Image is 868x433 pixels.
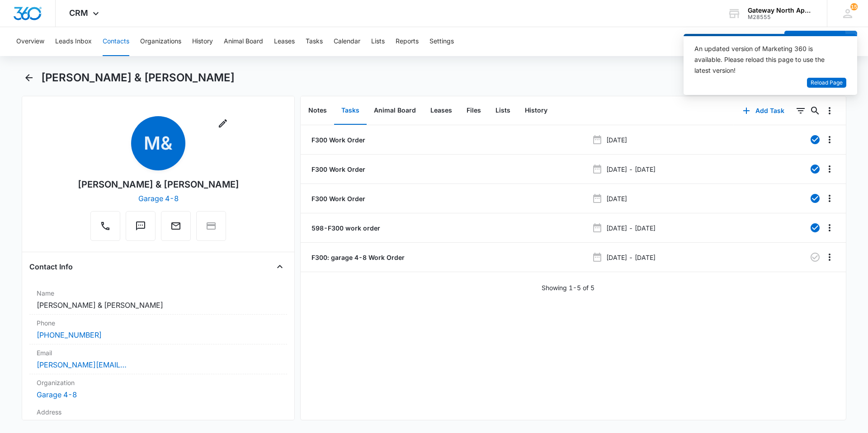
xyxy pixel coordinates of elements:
[423,97,459,125] button: Leases
[29,261,73,272] h4: Contact Info
[37,419,280,429] dd: ---
[192,27,213,56] button: History
[606,194,627,203] p: [DATE]
[37,348,280,358] label: Email
[334,27,360,56] button: Calendar
[55,27,92,56] button: Leads Inbox
[224,27,263,56] button: Animal Board
[811,79,843,87] span: Reload Page
[140,27,181,56] button: Organizations
[822,191,837,206] button: Overflow Menu
[69,8,88,18] span: CRM
[22,71,36,85] button: Back
[29,315,287,344] div: Phone[PHONE_NUMBER]
[37,378,280,387] label: Organization
[371,27,385,56] button: Lists
[16,27,44,56] button: Overview
[126,225,156,233] a: Text
[37,390,77,399] a: Garage 4-8
[334,97,367,125] button: Tasks
[793,104,808,118] button: Filters
[161,225,191,233] a: Email
[78,178,239,191] div: [PERSON_NAME] & [PERSON_NAME]
[822,221,837,235] button: Overflow Menu
[41,71,235,85] h1: [PERSON_NAME] & [PERSON_NAME]
[274,27,295,56] button: Leases
[138,194,179,203] a: Garage 4-8
[310,253,405,262] a: F300: garage 4-8 Work Order
[606,165,656,174] p: [DATE] - [DATE]
[37,288,280,298] label: Name
[822,162,837,176] button: Overflow Menu
[90,211,120,241] button: Call
[734,100,793,122] button: Add Task
[301,97,334,125] button: Notes
[606,223,656,233] p: [DATE] - [DATE]
[103,27,129,56] button: Contacts
[161,211,191,241] button: Email
[29,344,287,374] div: Email[PERSON_NAME][EMAIL_ADDRESS][DOMAIN_NAME]
[748,7,814,14] div: account name
[429,27,454,56] button: Settings
[822,132,837,147] button: Overflow Menu
[310,135,365,145] a: F300 Work Order
[784,31,845,52] button: Add Contact
[822,104,837,118] button: Overflow Menu
[29,374,287,404] div: OrganizationGarage 4-8
[488,97,518,125] button: Lists
[459,97,488,125] button: Files
[694,43,835,76] div: An updated version of Marketing 360 is available. Please reload this page to use the latest version!
[310,194,365,203] a: F300 Work Order
[273,259,287,274] button: Close
[367,97,423,125] button: Animal Board
[606,135,627,145] p: [DATE]
[850,3,858,10] span: 15
[807,78,846,88] button: Reload Page
[37,329,102,340] a: [PHONE_NUMBER]
[310,165,365,174] a: F300 Work Order
[37,359,127,370] a: [PERSON_NAME][EMAIL_ADDRESS][DOMAIN_NAME]
[37,407,280,417] label: Address
[606,253,656,262] p: [DATE] - [DATE]
[37,300,280,311] dd: [PERSON_NAME] & [PERSON_NAME]
[518,97,555,125] button: History
[808,104,822,118] button: Search...
[131,116,185,170] span: M&
[822,250,837,264] button: Overflow Menu
[310,223,380,233] a: 598-F300 work order
[850,3,858,10] div: notifications count
[396,27,419,56] button: Reports
[37,318,280,328] label: Phone
[90,225,120,233] a: Call
[126,211,156,241] button: Text
[542,283,594,292] p: Showing 1-5 of 5
[29,285,287,315] div: Name[PERSON_NAME] & [PERSON_NAME]
[306,27,323,56] button: Tasks
[748,14,814,20] div: account id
